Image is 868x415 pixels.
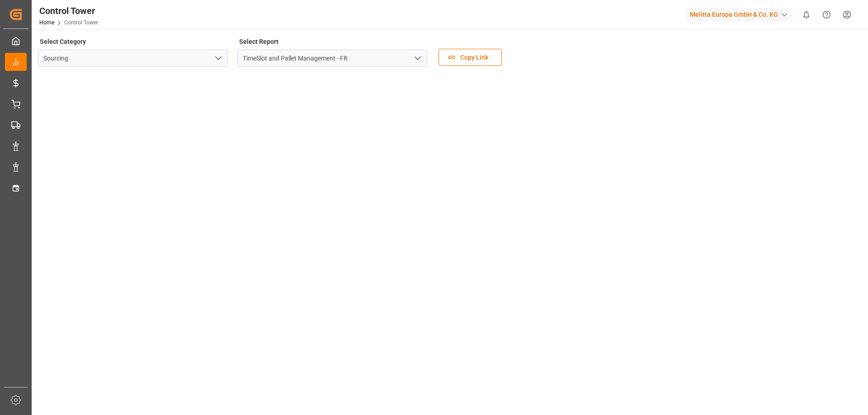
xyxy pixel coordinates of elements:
input: Type to search/select [237,50,427,67]
button: show 0 new notifications [796,5,816,25]
input: Type to search/select [38,50,228,67]
span: Copy Link [456,53,493,62]
button: open menu [410,51,424,65]
label: Select Category [38,35,87,48]
button: open menu [211,51,225,65]
button: Melitta Europa GmbH & Co. KG [686,6,796,23]
a: Home [39,19,54,26]
button: Help Center [816,5,837,25]
button: Copy Link [439,49,502,66]
label: Select Report [237,35,280,48]
div: Control Tower [39,4,98,18]
div: Melitta Europa GmbH & Co. KG [686,8,793,21]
